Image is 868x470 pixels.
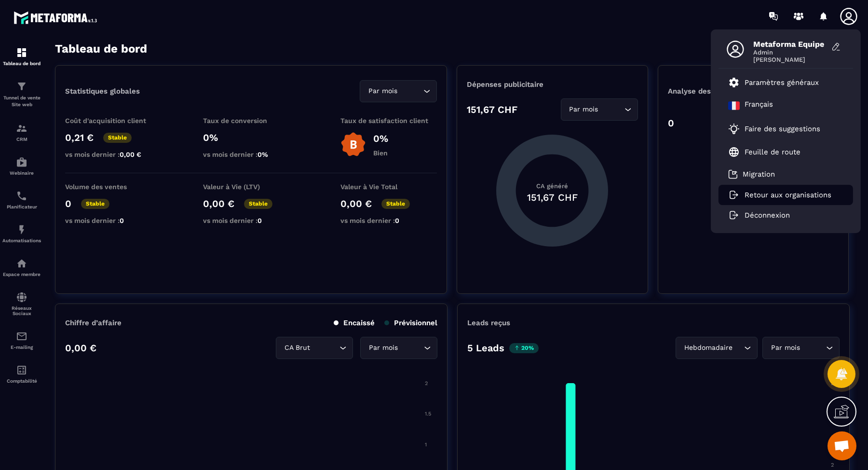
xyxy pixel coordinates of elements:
[668,117,674,129] p: 0
[340,183,437,191] p: Valeur à Vie Total
[258,217,262,224] span: 0
[203,183,299,191] p: Valeur à Vie (LTV)
[425,380,428,387] tspan: 2
[203,217,299,224] p: vs mois dernier :
[728,146,800,158] a: Feuille de route
[120,151,141,158] span: 0,00 €
[2,115,41,149] a: formationformationCRM
[16,291,27,303] img: social-network
[2,170,41,176] p: Webinaire
[2,305,41,316] p: Réseaux Sociaux
[384,318,437,327] p: Prévisionnel
[2,137,41,142] p: CRM
[65,132,94,143] p: 0,21 €
[16,190,27,202] img: scheduler
[831,434,834,441] tspan: 3
[762,337,840,359] div: Search for option
[728,123,831,135] a: Faire des suggestions
[743,170,775,179] p: Migration
[360,80,437,102] div: Search for option
[65,318,122,327] p: Chiffre d’affaire
[734,343,742,353] input: Search for option
[16,364,27,376] img: accountant
[16,258,27,269] img: automations
[16,81,27,92] img: formation
[120,217,124,224] span: 0
[509,343,539,353] p: 20%
[425,411,431,417] tspan: 1.5
[831,462,834,468] tspan: 2
[65,183,162,191] p: Volume des ventes
[2,323,41,357] a: emailemailE-mailing
[203,117,299,124] p: Taux de conversion
[366,343,400,353] span: Par mois
[2,183,41,217] a: schedulerschedulerPlanificateur
[399,86,421,97] input: Search for option
[16,331,27,342] img: email
[103,133,132,143] p: Stable
[567,104,600,115] span: Par mois
[65,342,96,354] p: 0,00 €
[340,198,372,209] p: 0,00 €
[561,98,638,121] div: Search for option
[14,9,100,27] img: logo
[65,198,71,209] p: 0
[334,318,375,327] p: Encaissé
[745,124,820,133] p: Faire des suggestions
[600,104,622,115] input: Search for option
[55,42,147,55] h3: Tableau de bord
[2,250,41,284] a: automationsautomationsEspace membre
[16,47,27,58] img: formation
[728,169,775,179] a: Migration
[676,337,758,359] div: Search for option
[2,272,41,277] p: Espace membre
[16,123,27,134] img: formation
[65,217,162,224] p: vs mois dernier :
[400,343,421,353] input: Search for option
[745,211,790,220] p: Déconnexion
[2,345,41,350] p: E-mailing
[244,199,272,209] p: Stable
[668,87,753,96] p: Analyse des Leads
[65,151,162,158] p: vs mois dernier :
[467,342,504,354] p: 5 Leads
[728,191,831,199] a: Retour aux organisations
[682,343,734,353] span: Hebdomadaire
[745,78,819,87] p: Paramètres généraux
[16,156,27,168] img: automations
[2,149,41,183] a: automationsautomationsWebinaire
[282,343,312,353] span: CA Brut
[745,191,831,199] p: Retour aux organisations
[65,87,140,96] p: Statistiques globales
[753,56,826,63] span: [PERSON_NAME]
[2,217,41,250] a: automationsautomationsAutomatisations
[203,198,234,209] p: 0,00 €
[745,148,800,156] p: Feuille de route
[360,337,437,359] div: Search for option
[467,318,510,327] p: Leads reçus
[366,86,399,97] span: Par mois
[827,431,856,460] div: Open chat
[802,343,824,353] input: Search for option
[2,40,41,73] a: formationformationTableau de bord
[753,40,826,49] span: Metaforma Equipe
[2,378,41,384] p: Comptabilité
[745,100,773,111] p: Français
[2,95,41,108] p: Tunnel de vente Site web
[340,217,437,224] p: vs mois dernier :
[728,77,819,88] a: Paramètres généraux
[81,199,109,209] p: Stable
[2,61,41,66] p: Tableau de bord
[467,104,517,115] p: 151,67 CHF
[65,117,162,124] p: Coût d'acquisition client
[2,284,41,323] a: social-networksocial-networkRéseaux Sociaux
[312,343,337,353] input: Search for option
[340,132,366,157] img: b-badge-o.b3b20ee6.svg
[425,442,427,448] tspan: 1
[276,337,353,359] div: Search for option
[373,149,388,157] p: Bien
[2,357,41,391] a: accountantaccountantComptabilité
[2,204,41,209] p: Planificateur
[340,117,437,124] p: Taux de satisfaction client
[769,343,802,353] span: Par mois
